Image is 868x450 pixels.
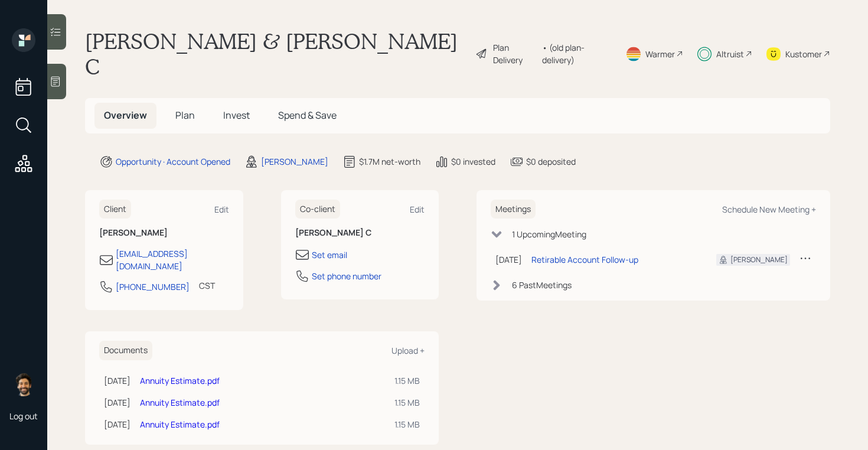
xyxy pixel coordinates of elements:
[495,253,522,266] div: [DATE]
[99,341,152,360] h6: Documents
[140,397,220,408] a: Annuity Estimate.pdf
[104,396,130,409] div: [DATE]
[116,281,190,293] div: [PHONE_NUMBER]
[512,228,586,240] div: 1 Upcoming Meeting
[99,228,229,238] h6: [PERSON_NAME]
[531,253,638,266] div: Retirable Account Follow-up
[104,418,130,431] div: [DATE]
[116,155,230,168] div: Opportunity · Account Opened
[451,155,495,168] div: $0 invested
[785,48,822,60] div: Kustomer
[199,279,215,292] div: CST
[512,279,572,291] div: 6 Past Meeting s
[295,228,425,238] h6: [PERSON_NAME] C
[104,109,147,122] span: Overview
[261,155,328,168] div: [PERSON_NAME]
[312,270,381,282] div: Set phone number
[85,28,466,79] h1: [PERSON_NAME] & [PERSON_NAME] C
[9,410,38,422] div: Log out
[140,419,220,430] a: Annuity Estimate.pdf
[526,155,576,168] div: $0 deposited
[312,249,347,261] div: Set email
[394,418,420,431] div: 1.15 MB
[175,109,195,122] span: Plan
[542,41,611,66] div: • (old plan-delivery)
[716,48,744,60] div: Altruist
[116,247,229,272] div: [EMAIL_ADDRESS][DOMAIN_NAME]
[394,374,420,387] div: 1.15 MB
[140,375,220,386] a: Annuity Estimate.pdf
[410,204,425,215] div: Edit
[278,109,337,122] span: Spend & Save
[295,200,340,219] h6: Co-client
[359,155,420,168] div: $1.7M net-worth
[214,204,229,215] div: Edit
[104,374,130,387] div: [DATE]
[394,396,420,409] div: 1.15 MB
[99,200,131,219] h6: Client
[493,41,536,66] div: Plan Delivery
[722,204,816,215] div: Schedule New Meeting +
[491,200,536,219] h6: Meetings
[223,109,250,122] span: Invest
[391,345,425,356] div: Upload +
[12,373,35,396] img: eric-schwartz-headshot.png
[730,255,788,265] div: [PERSON_NAME]
[645,48,675,60] div: Warmer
